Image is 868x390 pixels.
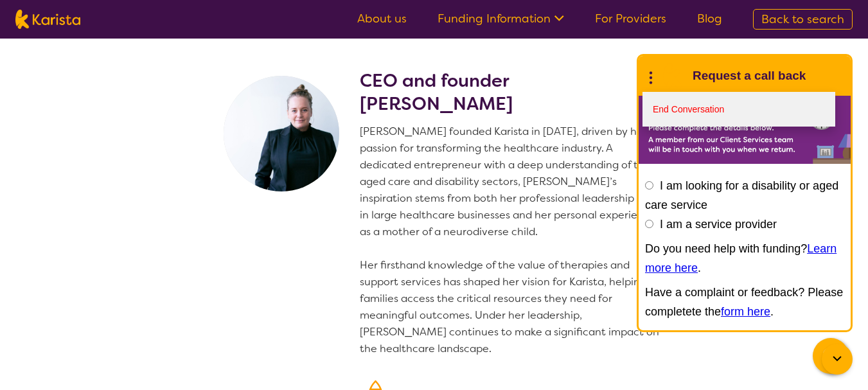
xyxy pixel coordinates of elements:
[645,283,844,321] p: Have a complaint or feedback? Please completete the .
[813,338,849,374] button: Channel Menu
[645,239,844,278] p: Do you need help with funding? .
[639,96,851,164] img: Karista offline chat form to request call back
[697,11,722,26] a: Blog
[15,10,80,29] img: Karista logo
[360,69,666,116] h2: CEO and founder [PERSON_NAME]
[753,9,853,30] a: Back to search
[438,11,564,26] a: Funding Information
[360,123,666,357] p: [PERSON_NAME] founded Karista in [DATE], driven by her passion for transforming the healthcare in...
[693,66,806,85] h1: Request a call back
[595,11,666,26] a: For Providers
[642,92,835,127] a: End Conversation
[659,63,685,89] img: Karista
[660,218,777,231] label: I am a service provider
[761,12,844,27] span: Back to search
[357,11,407,26] a: About us
[645,179,838,211] label: I am looking for a disability or aged care service
[721,305,770,318] a: form here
